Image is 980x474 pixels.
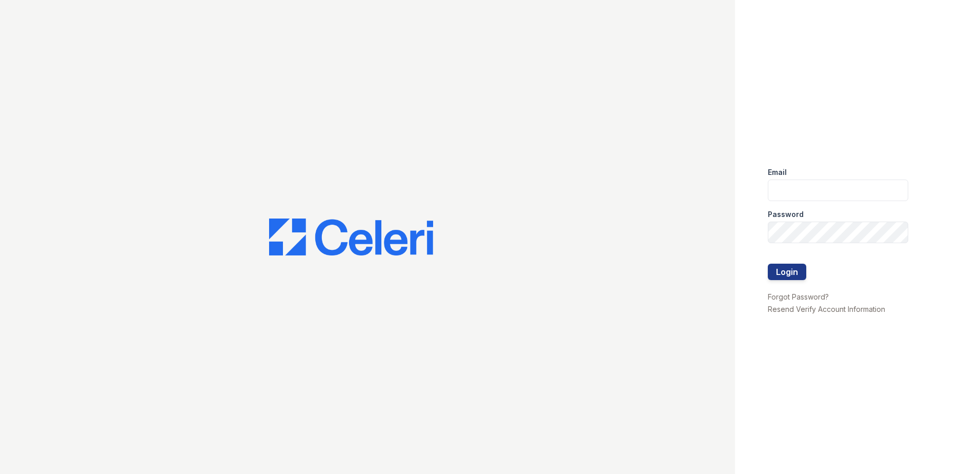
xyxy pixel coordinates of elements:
[768,292,829,301] a: Forgot Password?
[768,264,806,280] button: Login
[768,305,885,313] a: Resend Verify Account Information
[269,219,433,255] img: CE_Logo_Blue-a8612792a0a2168367f1c8372b55b34899dd931a85d93a1a3d3e32e68fde9ad4.png
[768,209,804,220] label: Password
[768,167,787,177] label: Email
